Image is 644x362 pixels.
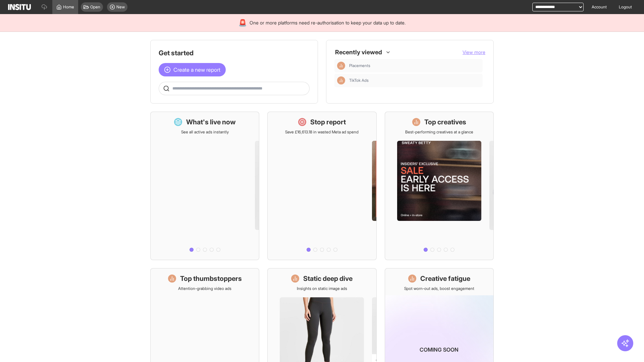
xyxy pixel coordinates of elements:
a: Stop reportSave £16,613.18 in wasted Meta ad spend [267,112,376,260]
div: 🚨 [238,18,247,27]
h1: Static deep dive [303,274,353,283]
h1: Top creatives [424,117,466,127]
span: Open [90,4,100,10]
span: View more [463,49,485,55]
a: What's live nowSee all active ads instantly [150,112,259,260]
button: View more [463,49,485,56]
span: New [116,4,125,10]
p: See all active ads instantly [181,129,229,135]
span: Home [63,4,74,10]
p: Best-performing creatives at a glance [405,129,473,135]
span: Placements [349,63,370,68]
div: Insights [337,76,345,84]
img: Logo [8,4,31,10]
span: TikTok Ads [349,78,369,83]
p: Save £16,613.18 in wasted Meta ad spend [285,129,359,135]
h1: What's live now [186,117,236,127]
div: Insights [337,62,345,70]
span: One or more platforms need re-authorisation to keep your data up to date. [250,19,406,26]
p: Insights on static image ads [297,286,347,291]
h1: Top thumbstoppers [180,274,242,283]
span: TikTok Ads [349,78,480,83]
button: Create a new report [159,63,226,76]
p: Attention-grabbing video ads [178,286,231,291]
span: Create a new report [173,66,220,74]
h1: Get started [159,48,310,58]
a: Top creativesBest-performing creatives at a glance [385,112,494,260]
span: Placements [349,63,480,68]
h1: Stop report [310,117,346,127]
